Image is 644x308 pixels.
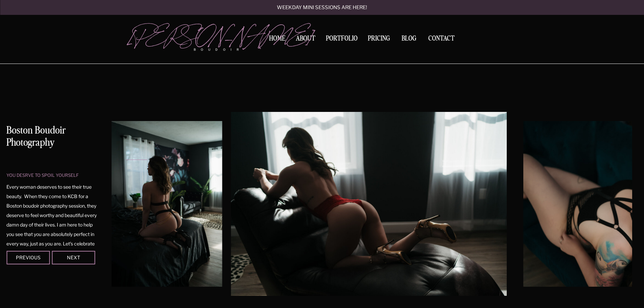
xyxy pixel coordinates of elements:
[426,35,457,42] a: Contact
[6,172,89,178] p: you desrve to spoil yourself
[366,35,392,44] a: Pricing
[259,5,385,11] a: Weekday mini sessions are here!
[128,24,250,44] a: [PERSON_NAME]
[53,255,94,259] div: Next
[8,255,48,259] div: Previous
[6,124,97,151] h1: Boston Boudoir Photography
[112,121,222,287] img: woman kneeling on black bed wearing black lingerie with gold chains in a luxury boudoir photograp...
[194,47,250,52] p: boudoir
[6,182,97,240] p: Every woman deserves to see their true beauty. When they come to KCB for a Boston boudoir photogr...
[231,112,507,296] img: Woman leaning on a chaise lounge wearing red lingerie and high heels gazes out a window in her lu...
[324,35,360,44] a: Portfolio
[399,35,420,41] a: BLOG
